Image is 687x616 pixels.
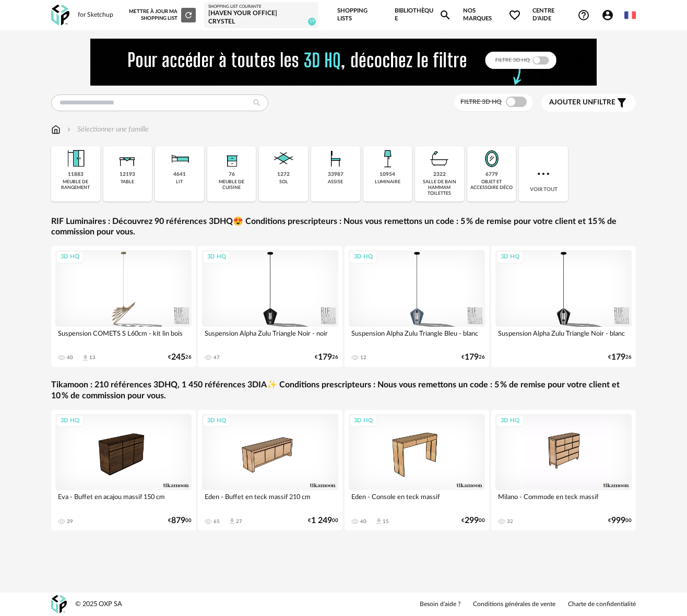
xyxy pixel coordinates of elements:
[115,146,140,171] img: Table.png
[323,146,348,171] img: Assise.png
[479,146,504,171] img: Miroir.png
[439,9,452,21] span: Magnify icon
[51,5,69,26] img: OXP
[349,490,485,511] div: Eden - Console en teck massif
[315,354,338,361] div: € 26
[173,171,186,178] div: 4641
[568,600,636,609] a: Charte de confidentialité
[349,251,377,264] div: 3D HQ
[495,327,632,348] div: Suspension Alpha Zulu Triangle Noir - blanc
[81,354,89,362] span: Download icon
[380,171,395,178] div: 10954
[121,179,134,185] div: table
[210,179,253,191] div: meuble de cuisine
[507,518,513,525] div: 32
[67,518,73,525] div: 39
[54,179,97,191] div: meuble de rangement
[51,216,636,238] a: RIF Luminaires : Découvrez 90 références 3DHQ😍 Conditions prescripteurs : Nous vous remettons un ...
[491,410,636,531] a: 3D HQ Milano - Commode en teck massif 32 €99900
[345,246,489,367] a: 3D HQ Suspension Alpha Zulu Triangle Bleu - blanc 12 €17926
[68,171,84,178] div: 11883
[308,18,316,26] span: 19
[535,165,552,182] img: more.7b13dc1.svg
[549,99,593,106] span: Ajouter un
[473,600,555,609] a: Conditions générales de vente
[208,9,314,26] div: [Haven your Office] Crystel
[541,94,636,112] button: Ajouter unfiltre Filter icon
[519,146,568,202] div: Voir tout
[496,251,524,264] div: 3D HQ
[601,9,614,21] span: Account Circle icon
[375,179,400,185] div: luminaire
[311,517,332,524] span: 1 249
[470,179,513,191] div: objet et accessoire déco
[577,9,590,21] span: Help Circle Outline icon
[203,414,231,428] div: 3D HQ
[360,518,366,525] div: 40
[228,517,236,525] span: Download icon
[485,171,498,178] div: 6779
[496,414,524,428] div: 3D HQ
[203,251,231,264] div: 3D HQ
[120,171,135,178] div: 12193
[615,97,628,109] span: Filter icon
[208,4,314,9] div: Shopping List courante
[279,179,288,185] div: sol
[78,11,113,19] div: for Sketchup
[308,517,338,524] div: € 00
[198,246,342,367] a: 3D HQ Suspension Alpha Zulu Triangle Noir - noir 47 €17926
[55,490,192,511] div: Eva - Buffet en acajou massif 150 cm
[611,517,625,524] span: 999
[171,354,185,361] span: 245
[168,354,192,361] div: € 26
[56,251,84,264] div: 3D HQ
[460,99,502,105] span: Filtre 3D HQ
[214,518,220,525] div: 65
[491,246,636,367] a: 3D HQ Suspension Alpha Zulu Triangle Noir - blanc €17926
[51,595,67,613] img: OXP
[611,354,625,361] span: 179
[608,517,632,524] div: € 00
[461,517,485,524] div: € 00
[465,354,479,361] span: 179
[345,410,489,531] a: 3D HQ Eden - Console en teck massif 40 Download icon 15 €29900
[360,354,366,361] div: 12
[383,518,389,525] div: 15
[51,410,196,531] a: 3D HQ Eva - Buffet en acajou massif 150 cm 39 €87900
[608,354,632,361] div: € 26
[168,517,192,524] div: € 00
[271,146,296,171] img: Sol.png
[51,124,61,135] img: svg+xml;base64,PHN2ZyB3aWR0aD0iMTYiIGhlaWdodD0iMTciIHZpZXdCb3g9IjAgMCAxNiAxNyIgZmlsbD0ibm9uZSIgeG...
[601,9,619,21] span: Account Circle icon
[461,354,485,361] div: € 26
[214,354,220,361] div: 47
[328,171,344,178] div: 33987
[433,171,446,178] div: 2322
[171,517,185,524] span: 879
[198,410,342,531] a: 3D HQ Eden - Buffet en teck massif 210 cm 65 Download icon 27 €1 24900
[624,9,636,21] img: fr
[208,4,314,26] a: Shopping List courante [Haven your Office] Crystel 19
[328,179,343,185] div: assise
[56,414,84,428] div: 3D HQ
[465,517,479,524] span: 299
[229,171,235,178] div: 76
[349,327,485,348] div: Suspension Alpha Zulu Triangle Bleu - blanc
[508,9,521,21] span: Heart Outline icon
[418,179,461,197] div: salle de bain hammam toilettes
[427,146,452,171] img: Salle%20de%20bain.png
[236,518,242,525] div: 27
[202,327,338,348] div: Suspension Alpha Zulu Triangle Noir - noir
[89,354,96,361] div: 13
[549,98,615,107] span: filtre
[67,354,73,361] div: 40
[202,490,338,511] div: Eden - Buffet en teck massif 210 cm
[65,124,73,135] img: svg+xml;base64,PHN2ZyB3aWR0aD0iMTYiIGhlaWdodD0iMTYiIHZpZXdCb3g9IjAgMCAxNiAxNiIgZmlsbD0ibm9uZSIgeG...
[65,124,149,135] div: Sélectionner une famille
[167,146,192,171] img: Literie.png
[176,179,183,185] div: lit
[55,327,192,348] div: Suspension COMETS S L60cm - kit lin bois
[75,600,122,609] div: © 2025 OXP SA
[318,354,332,361] span: 179
[277,171,290,178] div: 1272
